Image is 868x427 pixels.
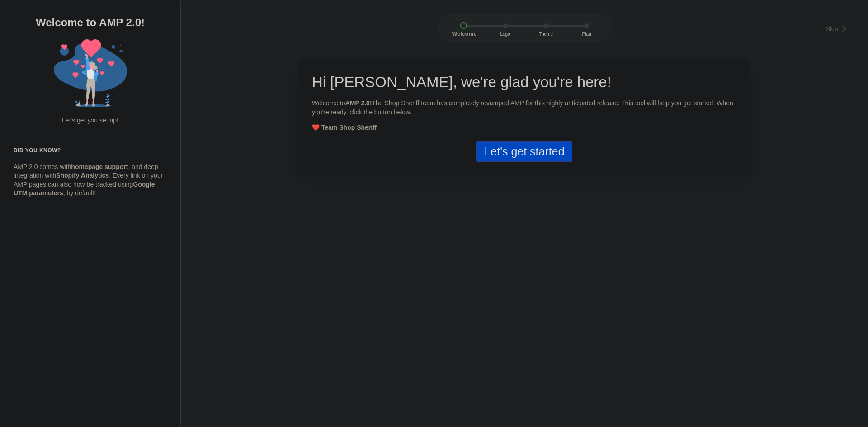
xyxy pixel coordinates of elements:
h1: e're glad you're here! [312,73,737,91]
a: Skip [826,22,852,34]
span: Skip [826,24,838,33]
p: Let's get you set up! [14,116,167,125]
strong: Shopify Analytics [56,172,109,179]
p: Welcome to The Shop Sheriff team has completely revamped AMP for this highly anticipated release.... [312,99,737,117]
span: Welcome [452,31,475,38]
p: AMP 2.0 comes with , and deep integration with . Every link on your AMP pages can also now be tra... [14,163,167,198]
h6: Did you know? [14,146,167,155]
span: Theme [535,32,557,37]
span: Plan [576,32,598,37]
button: Let's get started [476,141,572,162]
span: Hi [PERSON_NAME], w [312,74,472,90]
strong: Google UTM parameters [14,181,155,197]
span: Logo [494,32,517,37]
h1: Welcome to AMP 2.0! [14,14,167,32]
b: AMP 2.0! [345,99,372,107]
strong: homepage support [71,163,128,170]
strong: ❤️ Team Shop Sheriff [312,124,377,131]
